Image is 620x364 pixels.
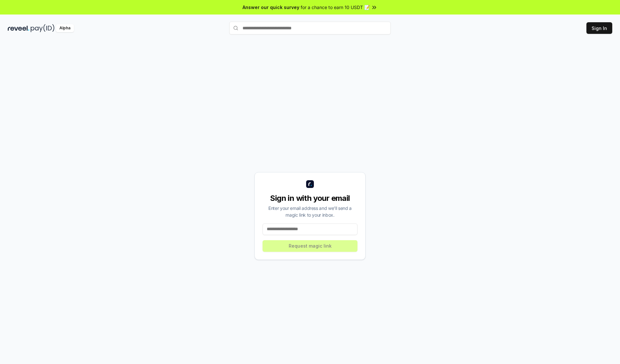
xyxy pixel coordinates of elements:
span: for a chance to earn 10 USDT 📝 [301,4,370,11]
div: Alpha [56,24,74,32]
img: reveel_dark [8,24,29,32]
button: Sign In [586,22,612,34]
img: pay_id [31,24,55,32]
span: Answer our quick survey [243,4,299,11]
img: logo_small [306,180,314,188]
div: Enter your email address and we’ll send a magic link to your inbox. [263,205,357,218]
div: Sign in with your email [263,193,357,203]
